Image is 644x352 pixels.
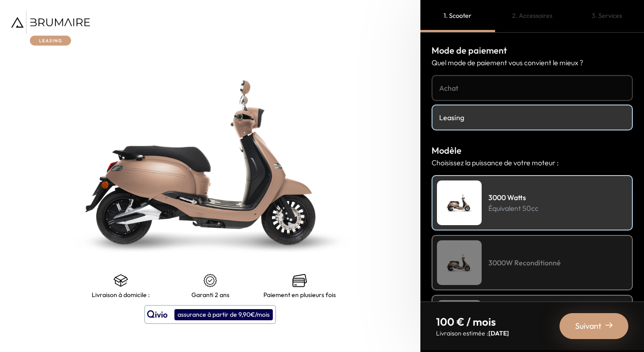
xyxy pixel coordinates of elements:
p: Livraison estimée : [436,329,509,338]
img: Scooter Leasing [437,300,482,345]
h4: Achat [439,83,625,93]
h3: Mode de paiement [432,44,633,57]
img: shipping.png [114,273,128,288]
p: 100 € / mois [436,314,509,329]
h4: 3000W Reconditionné [488,257,561,268]
p: Équivalent 50cc [488,203,538,214]
img: right-arrow-2.png [606,322,613,329]
div: assurance à partir de 9,90€/mois [174,309,273,320]
img: Scooter Leasing [437,240,482,285]
img: credit-cards.png [292,273,307,288]
p: Choisissez la puissance de votre moteur : [432,157,633,168]
h4: 3000 Watts [488,192,538,203]
img: Brumaire Leasing [11,11,90,46]
img: Scooter Leasing [437,180,482,225]
h3: Modèle [432,144,633,157]
p: Quel mode de paiement vous convient le mieux ? [432,57,633,68]
img: certificat-de-garantie.png [203,273,217,288]
span: Suivant [575,320,602,332]
p: Livraison à domicile : [92,291,150,298]
button: assurance à partir de 9,90€/mois [144,305,276,324]
span: [DATE] [488,329,509,337]
img: logo qivio [147,309,168,320]
h4: Leasing [439,112,625,123]
p: Garanti 2 ans [191,291,229,298]
a: Achat [432,75,633,101]
p: Paiement en plusieurs fois [263,291,336,298]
